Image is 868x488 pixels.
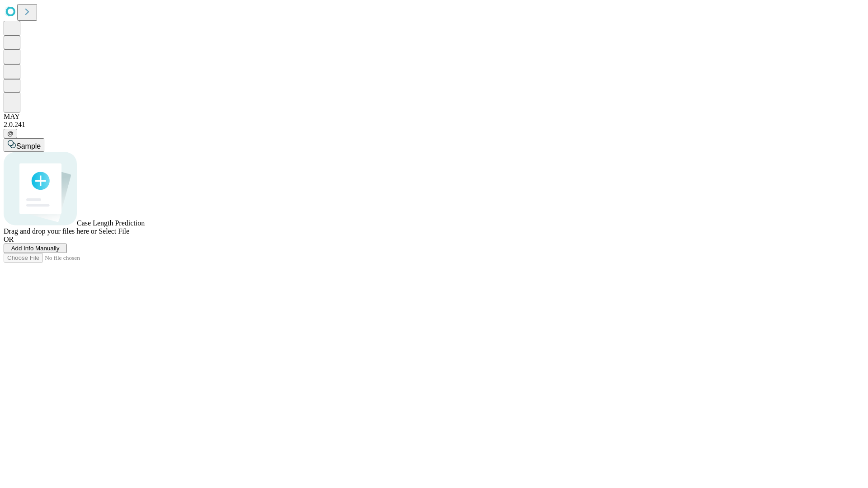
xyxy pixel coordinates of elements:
span: OR [4,235,14,243]
div: MAY [4,113,864,121]
span: Sample [16,142,41,150]
button: Add Info Manually [4,244,67,253]
span: Case Length Prediction [77,219,145,227]
button: @ [4,129,17,138]
span: @ [7,130,14,137]
span: Add Info Manually [11,245,60,252]
div: 2.0.241 [4,121,864,129]
span: Select File [99,227,129,235]
span: Drag and drop your files here or [4,227,97,235]
button: Sample [4,138,44,152]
